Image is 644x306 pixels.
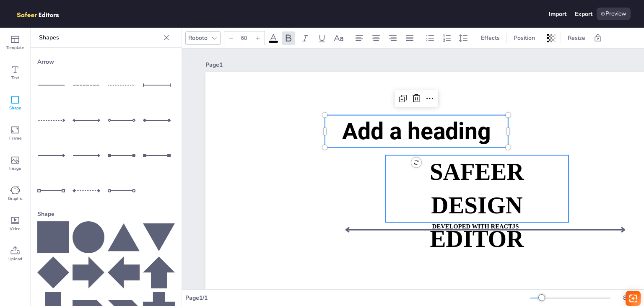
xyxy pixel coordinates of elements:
span: Effects [479,34,501,42]
span: Position [512,34,537,42]
span: Video [10,226,21,232]
div: Preview [597,8,631,20]
span: Image [9,165,21,172]
div: Import [549,10,566,18]
strong: DESIGN EDITOR [430,192,524,252]
div: 81 % [619,294,639,302]
div: Page 1 / 1 [185,294,530,302]
span: Frame [9,135,21,142]
p: Shapes [39,28,160,48]
span: Text [11,75,19,81]
img: logo.png [13,8,71,20]
div: Export [575,10,592,18]
div: Arrow [37,54,175,69]
span: Graphic [8,195,23,202]
span: Template [6,44,24,51]
div: Roboto [187,32,209,44]
span: Shape [9,105,21,112]
span: Add a heading [342,117,491,145]
span: Resize [566,34,587,42]
strong: SAFEER [430,158,524,184]
span: Upload [8,256,22,262]
div: Shape [37,207,175,221]
strong: DEVELOPED WITH REACTJS [432,223,519,230]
